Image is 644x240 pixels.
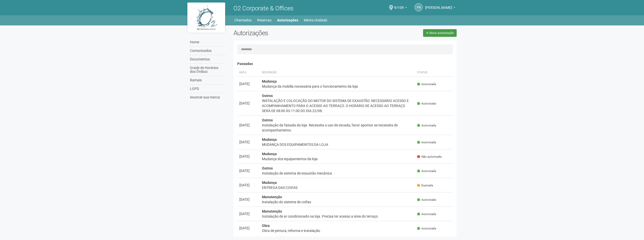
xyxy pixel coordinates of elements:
div: ENTREGA DAS COIFAS [262,185,413,190]
span: Autorizada [417,101,436,106]
th: Status [415,68,453,77]
div: Instalação da faixada da loja. Necessita o uso de escada, favor apontar se necessita de acompanha... [262,123,413,133]
a: Reservas [257,17,272,24]
div: Obra de pintura, reforma e instalação [262,228,413,233]
strong: Outros [262,94,273,98]
strong: Outros [262,118,273,122]
strong: Mudança [262,79,277,83]
span: 9/109 [394,1,404,10]
a: Documentos [189,55,226,64]
div: INSTALAÇÃO E COLOCAÇÃO DO MOTOR DO SISTEMA DE EXAUSTÃO. NECESSÁRIO ACESSO E ACOMPANHAMENTO PARA O... [262,98,413,113]
div: [DATE] [239,168,258,173]
a: Anuncie sua marca [189,93,226,101]
div: [DATE] [239,81,258,86]
span: Autorizada [417,198,436,202]
div: [DATE] [239,183,258,188]
th: Descrição [260,68,415,77]
a: Autorizações [277,17,298,24]
h4: Passadas [237,62,453,66]
a: Chamados [234,17,252,24]
div: [DATE] [239,140,258,145]
span: Não autorizada [417,155,442,159]
a: Nova autorização [423,29,457,37]
a: Home [189,38,226,47]
span: Expirada [417,183,433,188]
strong: Manutenção [262,195,282,199]
div: Mudança dos equipamentos da loja [262,156,413,161]
div: [DATE] [239,197,258,202]
div: [DATE] [239,101,258,106]
div: instalação do sistema de coifas [262,199,413,204]
span: Autorizada [417,123,436,128]
a: Minha Unidade [304,17,327,24]
span: Autorizada [417,140,436,145]
span: Paulo Roberto Chaves da Silva [425,1,452,10]
div: [DATE] [239,211,258,216]
strong: Obra [262,224,270,228]
strong: Mudança [262,181,277,185]
strong: Manutenção [262,209,282,213]
a: Ramais [189,76,226,85]
div: [DATE] [239,226,258,231]
span: Autorizada [417,212,436,216]
strong: Outros [262,166,273,170]
th: Data [237,68,260,77]
a: Grade de Horários dos Ônibus [189,64,226,76]
div: Mudança da mobília necessária para o funcionamento da loja [262,84,413,89]
a: PR [415,3,423,11]
a: [PERSON_NAME] [425,6,455,10]
a: 9/109 [394,6,407,10]
h2: Autorizações [233,29,341,37]
strong: Mudança [262,138,277,142]
strong: Mudança [262,152,277,156]
a: LGPD [189,85,226,93]
div: Instalação de sistema de exaustão mecânica [262,171,413,176]
span: Autorizada [417,169,436,173]
div: Instalação de ar condicionado na loja. Precisa ter acesso a área do terraço. [262,214,413,219]
div: [DATE] [239,154,258,159]
a: Comunicados [189,47,226,55]
div: [DATE] [239,123,258,128]
div: MUDANÇA DOS EQUIPAMENTOS DA LOJA [262,142,413,147]
span: O2 Corporate & Offices [233,5,293,12]
span: Autorizada [417,82,436,86]
img: logo.jpg [187,3,225,33]
span: Nova autorização [429,31,454,35]
span: Autorizada [417,226,436,231]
